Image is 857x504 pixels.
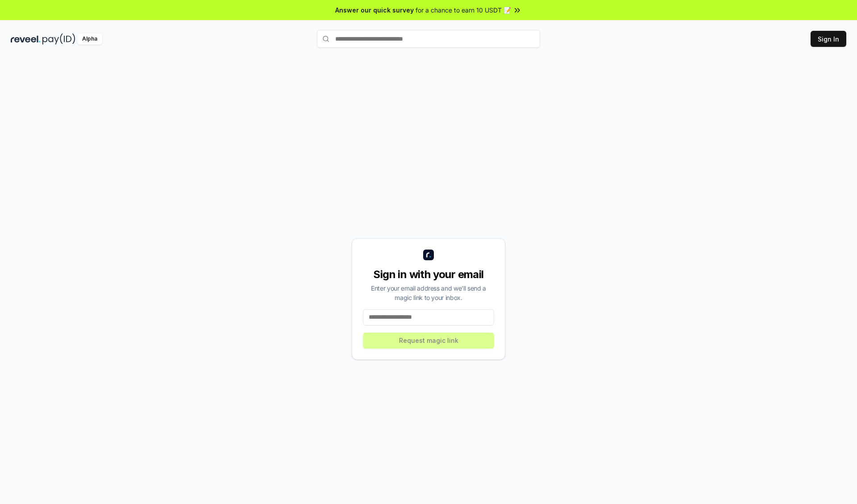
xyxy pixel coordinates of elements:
img: reveel_dark [11,33,41,45]
img: logo_small [423,250,434,260]
button: Sign In [811,31,846,47]
div: Enter your email address and we’ll send a magic link to your inbox. [363,283,494,302]
span: for a chance to earn 10 USDT 📝 [416,5,511,15]
span: Answer our quick survey [335,5,414,15]
div: Alpha [77,33,102,45]
img: pay_id [42,33,75,45]
div: Sign in with your email [363,267,494,282]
